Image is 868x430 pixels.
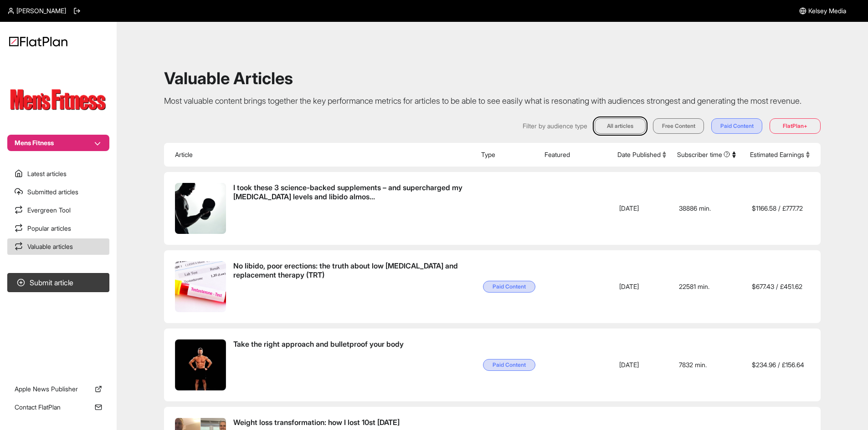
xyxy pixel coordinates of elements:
span: [PERSON_NAME] [16,6,66,15]
button: Estimated Earnings [750,150,810,159]
span: I took these 3 science-backed supplements – and supercharged my [MEDICAL_DATA] levels and libido ... [233,183,462,201]
td: / [745,172,821,245]
img: I took these 3 science-backed supplements – and supercharged my testosterone levels and libido al... [175,183,226,234]
td: [DATE] [612,172,672,245]
span: Paid Content [483,359,535,371]
td: / [745,250,821,323]
a: I took these 3 science-backed supplements – and supercharged my [MEDICAL_DATA] levels and libido ... [175,183,468,234]
img: No libido, poor erections: the truth about low testosterone and replacement therapy (TRT) [175,261,226,312]
a: Evergreen Tool [7,202,109,218]
img: Take the right approach and bulletproof your body [175,339,226,390]
span: Weight loss transformation: how I lost 10st [DATE] [233,418,400,427]
th: Article [164,143,476,167]
td: [DATE] [612,250,672,323]
a: Latest articles [7,166,109,182]
span: £ 156.64 [782,361,804,369]
a: Take the right approach and bulletproof your body [175,339,468,390]
button: Paid Content [711,118,762,134]
th: Featured [539,143,612,167]
span: £ 451.62 [780,283,802,290]
h1: Valuable Articles [164,69,821,87]
span: $ 677.43 [752,283,774,290]
td: 22581 min. [672,250,745,323]
a: Submitted articles [7,184,109,200]
a: Apple News Publisher [7,381,109,397]
button: All articles [595,118,646,134]
a: [PERSON_NAME] [7,6,66,15]
p: Most valuable content brings together the key performance metrics for articles to be able to see ... [164,95,821,107]
button: Mens Fitness [7,135,109,151]
span: Take the right approach and bulletproof your body [233,339,404,390]
button: FlatPlan+ [770,118,821,134]
span: Filter by audience type [523,121,587,131]
span: Paid Content [483,281,535,293]
span: Kelsey Media [808,6,846,15]
td: 38886 min. [672,172,745,245]
span: $ 1166.58 [752,204,776,212]
button: Submit article [7,273,109,292]
button: Date Published [617,150,666,159]
span: £ 777.72 [782,204,803,212]
span: Subscriber time [677,150,730,159]
button: Free Content [653,118,704,134]
span: No libido, poor erections: the truth about low [MEDICAL_DATA] and replacement therapy (TRT) [233,261,458,279]
a: Popular articles [7,220,109,237]
a: Valuable articles [7,238,109,255]
span: No libido, poor erections: the truth about low testosterone and replacement therapy (TRT) [233,261,468,312]
td: / [745,329,821,401]
th: Type [476,143,539,167]
span: I took these 3 science-backed supplements – and supercharged my testosterone levels and libido al... [233,183,468,234]
span: Take the right approach and bulletproof your body [233,339,404,349]
td: [DATE] [612,329,672,401]
span: $ 234.96 [752,361,776,369]
a: Contact FlatPlan [7,399,109,415]
button: Subscriber time [677,150,736,159]
td: 7832 min. [672,329,745,401]
img: Logo [9,36,67,46]
img: Publication Logo [7,85,109,116]
a: No libido, poor erections: the truth about low [MEDICAL_DATA] and replacement therapy (TRT) [175,261,468,312]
